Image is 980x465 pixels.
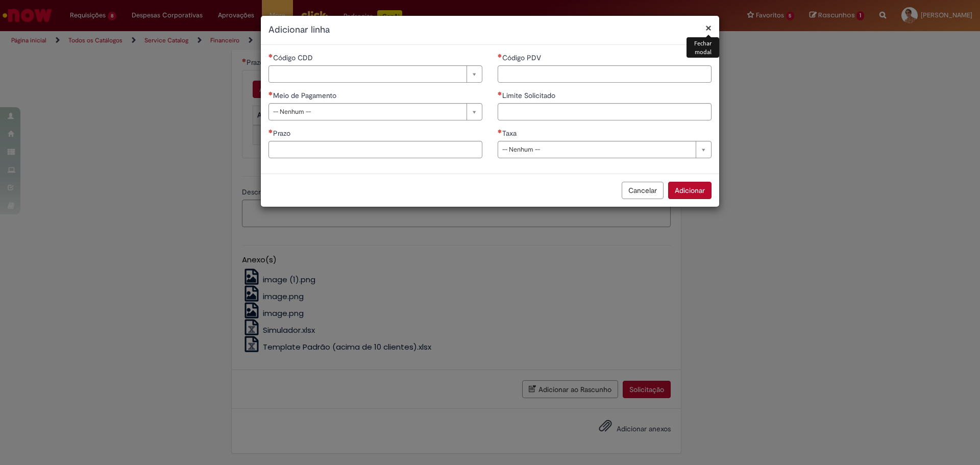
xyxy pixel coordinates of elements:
span: -- Nenhum -- [273,104,461,120]
input: Limite Solicitado [498,103,712,120]
span: Necessários [498,54,502,58]
button: Cancelar [622,182,664,199]
span: Necessários [268,129,273,133]
span: Necessários [498,129,502,133]
button: Fechar modal [705,22,712,33]
input: Código PDV [498,65,712,83]
span: Meio de Pagamento [273,91,338,100]
span: -- Nenhum -- [502,141,691,158]
span: Prazo [273,129,292,138]
span: Limite Solicitado [502,91,557,100]
span: Taxa [502,129,519,138]
span: Necessários [498,91,502,95]
h2: Adicionar linha [268,23,712,37]
div: Fechar modal [687,37,719,58]
span: Necessários [268,54,273,58]
span: Necessários [268,91,273,95]
a: Limpar campo Código CDD [268,65,482,83]
span: Necessários - Código CDD [273,53,315,62]
span: Código PDV [502,53,543,62]
button: Adicionar [668,182,712,199]
input: Prazo [268,141,482,158]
